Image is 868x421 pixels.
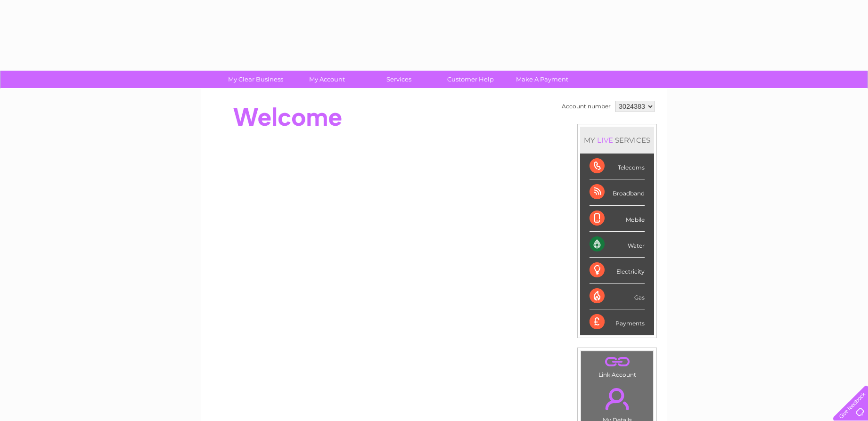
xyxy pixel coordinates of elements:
[288,71,366,88] a: My Account
[580,127,654,154] div: MY SERVICES
[595,136,615,145] div: LIVE
[583,354,651,370] a: .
[590,283,645,309] div: Gas
[432,71,509,88] a: Customer Help
[590,179,645,205] div: Broadband
[590,154,645,179] div: Telecoms
[590,309,645,335] div: Payments
[503,71,581,88] a: Make A Payment
[581,351,654,381] td: Link Account
[360,71,438,88] a: Services
[590,258,645,283] div: Electricity
[559,98,613,114] td: Account number
[590,206,645,232] div: Mobile
[583,382,651,415] a: .
[590,232,645,258] div: Water
[217,71,295,88] a: My Clear Business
